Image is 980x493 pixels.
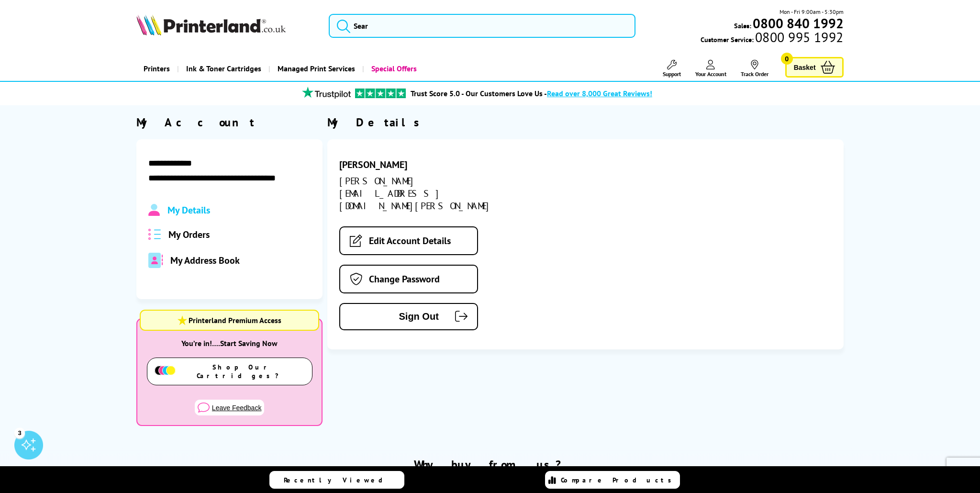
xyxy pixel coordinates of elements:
[180,363,305,380] span: Shop Our Cartridges?
[339,303,478,330] button: Sign Out
[195,400,265,416] button: Leave Feedback
[339,265,478,293] a: Change Password
[198,403,210,413] img: comment-sharp-light.svg
[148,229,161,240] img: all-order.svg
[170,254,240,267] span: My Address Book
[695,70,726,78] span: Your Account
[547,89,652,98] span: Read over 8,000 Great Reviews!
[754,33,843,42] span: 0800 995 1992
[210,404,262,412] span: Leave Feedback
[268,56,362,81] a: Managed Print Services
[339,226,478,255] a: Edit Account Details
[329,14,635,38] input: Sear
[177,56,268,81] a: Ink & Toner Cartridges
[186,56,261,81] span: Ink & Toner Cartridges
[663,70,681,78] span: Support
[136,14,317,37] a: Printerland Logo
[411,89,652,98] a: Trust Score 5.0 - Our Customers Love Us -Read over 8,000 Great Reviews!
[751,19,844,28] a: 0800 840 1992
[663,60,681,78] a: Support
[780,7,844,16] span: Mon - Fri 9:00am - 5:30pm
[741,60,768,78] a: Track Order
[14,427,25,438] div: 3
[734,21,751,30] span: Sales:
[327,115,844,130] div: My Details
[284,476,392,484] span: Recently Viewed
[339,175,501,212] div: [PERSON_NAME][EMAIL_ADDRESS][DOMAIN_NAME][PERSON_NAME]
[148,204,159,216] img: Profile.svg
[136,457,843,472] h2: Why buy from us?
[269,471,404,489] a: Recently Viewed
[695,60,726,78] a: Your Account
[152,363,307,380] a: Shop Our Cartridges?
[355,311,439,322] span: Sign Out
[137,338,321,348] div: You’re in!….Start Saving Now
[168,228,210,241] span: My Orders
[355,89,406,98] img: trustpilot rating
[545,471,680,489] a: Compare Products
[561,476,677,484] span: Compare Products
[362,56,424,81] a: Special Offers
[785,57,844,78] a: Basket 0
[781,53,793,65] span: 0
[136,14,286,35] img: Printerland Logo
[753,14,844,32] b: 0800 840 1992
[136,115,322,130] div: My Account
[794,61,816,74] span: Basket
[339,158,501,171] div: [PERSON_NAME]
[148,253,163,268] img: address-book-duotone-solid.svg
[189,315,281,325] span: Printerland Premium Access
[167,204,210,216] span: My Details
[701,33,843,44] span: Customer Service:
[136,56,177,81] a: Printers
[298,87,355,99] img: trustpilot rating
